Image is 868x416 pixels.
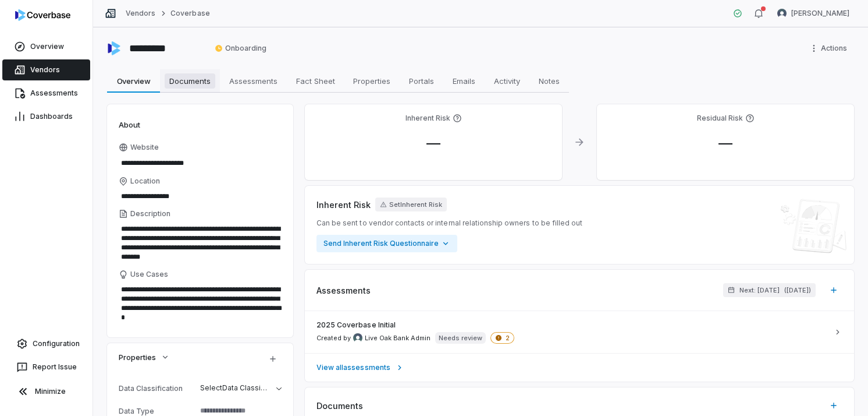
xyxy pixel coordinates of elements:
div: Data Classification [119,384,195,393]
span: Website [130,143,159,152]
span: View all assessments [316,363,390,372]
span: Created by [316,333,431,343]
a: Vendors [2,59,90,80]
span: Notes [534,73,564,89]
button: SetInherent Risk [375,198,447,211]
input: Website [119,155,262,171]
button: Next: [DATE]([DATE]) [723,283,816,297]
a: Coverbase [170,9,209,18]
span: Properties [348,73,395,89]
img: Live Oak Bank Admin avatar [353,333,362,343]
span: Live Oak Bank Admin [365,334,431,343]
span: Configuration [33,339,80,348]
span: Properties [119,352,156,362]
span: Assessments [225,73,282,89]
a: Assessments [2,83,90,104]
div: Data Type [119,407,195,415]
span: — [709,135,742,151]
span: Next: [DATE] [739,286,780,295]
span: Location [130,177,160,186]
h4: Residual Risk [697,114,743,123]
img: Gerald Pe avatar [777,9,787,18]
span: About [119,119,140,130]
span: 2025 Coverbase Initial [316,320,396,330]
button: Gerald Pe avatar[PERSON_NAME] [770,5,856,22]
span: Fact Sheet [291,73,340,89]
span: ( [DATE] ) [784,286,811,295]
span: Onboarding [215,44,266,53]
a: Overview [2,36,90,57]
span: Assessments [30,89,78,98]
input: Location [119,188,282,205]
span: Emails [448,73,480,89]
span: Vendors [30,65,60,75]
p: Needs review [439,333,482,343]
span: Dashboards [30,112,73,121]
span: Assessments [316,284,371,297]
span: Use Cases [130,270,168,279]
span: Select Data Classification [200,383,286,392]
button: Properties [115,347,173,368]
span: 2 [490,332,514,344]
span: — [417,135,450,151]
h4: Inherent Risk [405,114,450,123]
span: Documents [165,73,215,89]
button: Send Inherent Risk Questionnaire [316,235,457,252]
span: Minimize [35,387,66,396]
span: Overview [30,42,64,51]
a: View allassessments [305,353,854,382]
button: Report Issue [5,357,88,378]
span: Can be sent to vendor contacts or internal relationship owners to be filled out [316,218,582,228]
img: logo-D7KZi-bG.svg [15,9,70,21]
button: More actions [806,40,854,57]
a: Dashboards [2,106,90,127]
span: Documents [316,400,363,412]
a: Configuration [5,333,88,354]
span: Report Issue [33,362,77,372]
a: Vendors [126,9,155,18]
button: Minimize [5,380,88,403]
span: Overview [112,73,155,89]
a: 2025 Coverbase InitialCreated by Live Oak Bank Admin avatarLive Oak Bank AdminNeeds review2 [305,311,854,353]
textarea: Use Cases [119,281,282,326]
span: Portals [404,73,439,89]
span: Description [130,209,170,218]
textarea: Description [119,221,282,265]
span: Activity [489,73,525,89]
span: [PERSON_NAME] [791,9,849,18]
span: Inherent Risk [316,199,371,211]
